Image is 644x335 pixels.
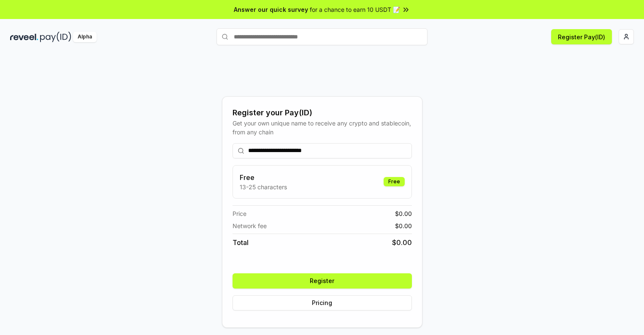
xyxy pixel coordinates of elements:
[233,237,249,248] span: Total
[240,182,287,191] p: 13-25 characters
[240,172,287,182] h3: Free
[392,237,412,248] span: $ 0.00
[233,107,412,119] div: Register your Pay(ID)
[233,209,246,218] span: Price
[10,32,38,42] img: reveel_dark
[551,29,612,44] button: Register Pay(ID)
[233,119,412,136] div: Get your own unique name to receive any crypto and stablecoin, from any chain
[233,295,412,310] button: Pricing
[384,177,405,186] div: Free
[233,273,412,289] button: Register
[234,5,308,14] span: Answer our quick survey
[395,221,412,230] span: $ 0.00
[395,209,412,218] span: $ 0.00
[73,32,97,42] div: Alpha
[233,221,267,230] span: Network fee
[40,32,71,42] img: pay_id
[310,5,400,14] span: for a chance to earn 10 USDT 📝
